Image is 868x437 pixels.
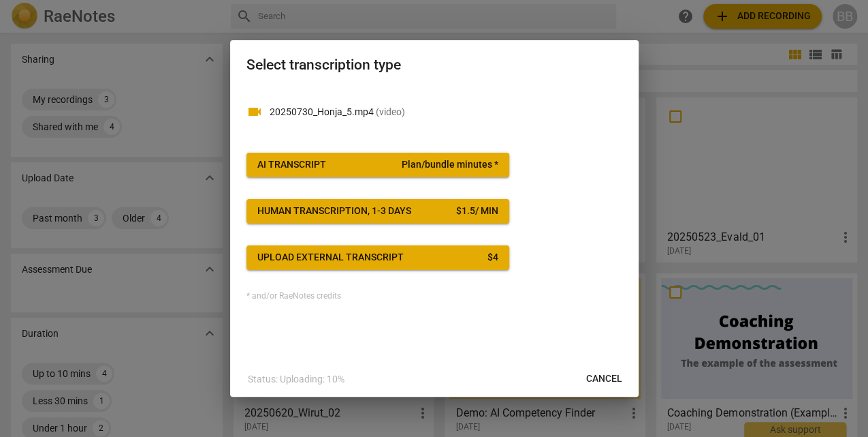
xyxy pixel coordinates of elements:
[246,292,622,301] div: * and/or RaeNotes credits
[257,205,411,218] div: Human transcription, 1-3 days
[246,104,263,120] span: videocam
[575,367,633,391] button: Cancel
[586,372,622,386] span: Cancel
[402,158,498,172] span: Plan/bundle minutes *
[246,245,509,270] button: Upload external transcript$4
[257,251,404,265] div: Upload external transcript
[246,153,509,177] button: AI TranscriptPlan/bundle minutes *
[456,205,498,218] div: $ 1.5 / min
[257,158,326,172] div: AI Transcript
[487,251,498,265] div: $ 4
[246,57,622,74] h2: Select transcription type
[246,199,509,224] button: Human transcription, 1-3 days$1.5/ min
[270,105,622,119] p: 20250730_Honja_5.mp4(video)
[376,106,405,117] span: ( video )
[248,372,344,387] p: Status: Uploading: 10%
